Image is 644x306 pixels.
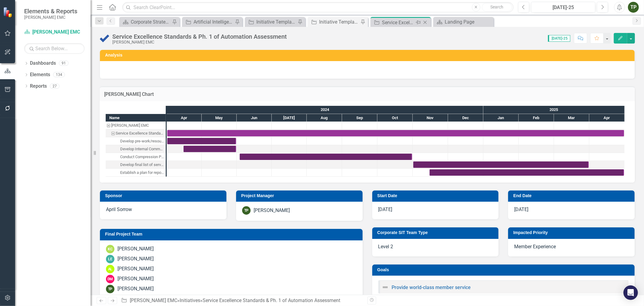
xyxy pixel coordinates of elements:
div: Task: Start date: 2024-04-01 End date: 2025-04-30 [167,130,624,136]
input: Search Below... [24,43,85,54]
div: Landing Page [445,18,492,26]
span: [DATE] [514,207,528,212]
span: [DATE] [378,207,392,212]
div: 2025 [483,106,625,114]
div: Service Excellence Standards & Ph. 1 of Automation Assessment [106,129,166,137]
div: [DATE]-25 [533,4,593,11]
div: [PERSON_NAME] EMC [111,122,149,129]
h3: End Date [513,194,632,198]
div: Task: Start date: 2024-04-15 End date: 2024-05-31 [106,145,166,153]
a: Provide world-class member service [392,285,471,290]
div: Artificial Intelligence Outlook [194,18,233,26]
div: Develop final list of service excellence standard and tracking process(es) [120,161,164,169]
a: Initiatives [180,298,200,303]
div: Develop pre-work/resources for compression planning meetings with departments [120,137,164,145]
div: Task: Start date: 2024-11-15 End date: 2025-04-30 [430,169,624,176]
a: Elements [30,71,50,78]
div: Feb [519,114,554,122]
div: Task: Start date: 2024-06-03 End date: 2024-10-31 [106,153,166,161]
div: Initiative Template CDT [256,18,296,26]
img: ClearPoint Strategy [3,7,14,17]
div: Mar [554,114,589,122]
h3: [PERSON_NAME] Chart [104,92,630,97]
div: Task: Start date: 2024-04-15 End date: 2024-05-31 [184,146,236,152]
a: Landing Page [435,18,492,26]
div: Jul [272,114,307,122]
h3: Start Date [377,194,496,198]
div: LE [106,255,114,263]
div: Task: Start date: 2024-11-01 End date: 2025-03-31 [106,161,166,169]
div: Oct [377,114,413,122]
div: TP [106,285,114,293]
div: TP [242,206,251,215]
div: Apr [167,114,202,122]
h3: Project Manager [241,194,360,198]
div: Develop Internal Communication Plan [106,145,166,153]
div: Task: Start date: 2024-11-15 End date: 2025-04-30 [106,169,166,177]
div: Conduct Compression Planning Meetings [106,153,166,161]
div: Nov [413,114,448,122]
div: Initiative Template DPT [319,18,359,26]
a: [PERSON_NAME] EMC [24,29,85,36]
div: Task: Start date: 2024-11-01 End date: 2025-03-31 [413,161,589,168]
div: [PERSON_NAME] [117,246,154,252]
span: Member Experience [514,244,556,249]
div: Open Intercom Messenger [623,285,638,300]
span: Elements & Reports [24,8,77,15]
h3: Sponsor [105,194,223,198]
a: Artificial Intelligence Outlook [184,18,233,26]
button: TP [628,2,639,13]
div: AL [106,265,114,273]
div: Task: Start date: 2024-04-01 End date: 2025-04-30 [106,129,166,137]
div: Task: Start date: 2024-06-03 End date: 2024-10-31 [240,154,412,160]
div: Jan [483,114,519,122]
div: Conduct Compression Planning Meetings [120,153,164,161]
div: Jackson EMC [106,122,166,129]
div: May [202,114,237,122]
h3: Corporate SIT Team Type [377,230,496,235]
div: Service Excellence Standards & Ph. 1 of Automation Assessment [203,298,340,303]
div: Sep [342,114,377,122]
div: [PERSON_NAME] [254,207,290,214]
div: Establish a plan for reporting on all service excellence standards [106,169,166,177]
span: April Sorrow [106,207,132,212]
div: [PERSON_NAME] EMC [112,40,287,44]
a: Initiative Template DPT [309,18,359,26]
div: Apr [589,114,625,122]
div: 2024 [167,106,483,114]
span: Level 2 [378,244,393,249]
div: Name [106,114,166,122]
a: Corporate Strategic Plan Through 2026 [121,18,171,26]
h3: Analysis [105,53,632,57]
h3: Impacted Priority [513,230,632,235]
div: Task: Start date: 2024-04-01 End date: 2024-05-31 [167,138,236,144]
div: [PERSON_NAME] [117,256,154,262]
img: Not Defined [382,284,389,291]
div: Corporate Strategic Plan Through 2026 [131,18,171,26]
small: [PERSON_NAME] EMC [24,15,77,20]
div: Service Excellence Standards & Ph. 1 of Automation Assessment [382,19,414,26]
div: Jun [237,114,272,122]
div: Develop final list of service excellence standard and tracking process(es) [106,161,166,169]
div: KC [106,245,114,253]
div: DM [106,275,114,283]
a: Dashboards [30,60,56,67]
div: Dec [448,114,483,122]
a: Reports [30,83,47,90]
div: Develop pre-work/resources for compression planning meetings with departments [106,137,166,145]
a: [PERSON_NAME] EMC [130,298,177,303]
a: Initiative Template CDT [246,18,296,26]
div: Service Excellence Standards & Ph. 1 of Automation Assessment [116,129,164,137]
div: [PERSON_NAME] [117,275,154,282]
div: 27 [50,83,59,89]
input: Search ClearPoint... [122,2,514,13]
span: [DATE]-25 [548,35,570,42]
div: [PERSON_NAME] [117,285,154,292]
div: Establish a plan for reporting on all service excellence standards [120,169,164,177]
div: 91 [59,61,69,66]
button: [DATE]-25 [531,2,595,13]
span: Search [490,5,503,9]
div: 134 [53,72,65,77]
div: [PERSON_NAME] [117,265,154,272]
